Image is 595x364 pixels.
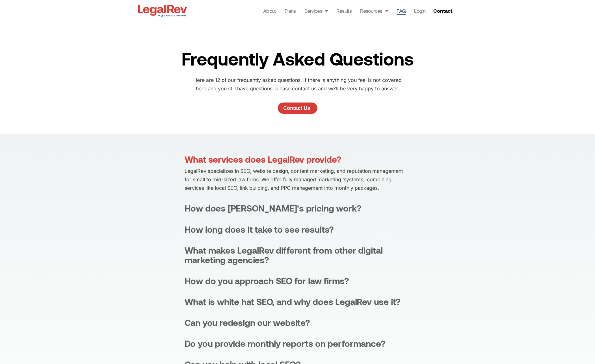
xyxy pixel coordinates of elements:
summary: How long does it take to see results? [185,224,411,234]
a: Plans [285,7,296,15]
a: About [263,7,276,15]
summary: Do you provide monthly reports on performance? [185,339,411,348]
span: Contact [433,8,452,13]
nav: Menu [263,7,426,15]
h2: Frequently Asked Questions [179,47,416,70]
summary: How does [PERSON_NAME]'s pricing work? [185,203,411,213]
a: Resources [360,7,388,15]
a: FAQ [397,7,406,15]
a: Services [304,7,328,15]
div: How long does it take to see results? [185,224,334,234]
div: How does [PERSON_NAME]'s pricing work? [185,203,362,213]
a: Contact [431,6,456,15]
summary: Can you redesign our website? [185,318,411,327]
a: Contact Us [278,103,317,114]
div: What services does LegalRev provide? [185,154,341,164]
summary: What is white hat SEO, and why does LegalRev use it? [185,297,411,306]
summary: What services does LegalRev provide? [185,154,411,164]
a: Results [336,7,352,15]
div: What is white hat SEO, and why does LegalRev use it? [185,297,401,306]
p: Here are 12 of our frequently asked questions. If there is anything you feel is not covered here ... [191,76,404,93]
summary: What makes LegalRev different from other digital marketing agencies? [185,245,411,265]
a: Login [414,7,425,15]
div: How do you approach SEO for law firms? [185,276,349,285]
span: Contact Us [283,106,310,111]
div: Do you provide monthly reports on performance? [185,339,386,348]
p: LegalRev specializes in SEO, website design, content marketing, and reputation management for sma... [185,167,411,192]
div: Can you redesign our website? [185,318,310,327]
summary: How do you approach SEO for law firms? [185,276,411,285]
